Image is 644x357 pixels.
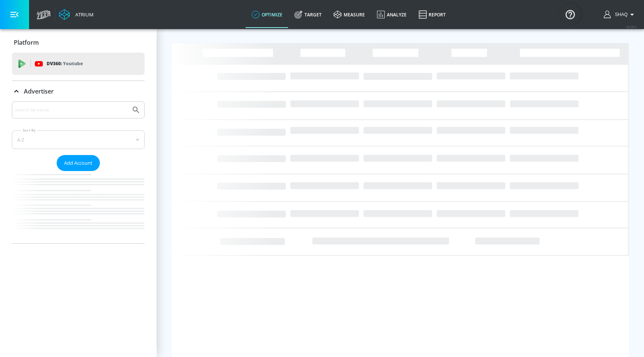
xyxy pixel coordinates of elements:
[12,101,145,243] div: Advertiser
[12,130,145,149] div: A-Z
[604,10,637,19] button: Shaq
[12,53,145,75] div: DV360: Youtube
[24,87,54,95] p: Advertiser
[12,32,145,53] div: Platform
[72,11,94,18] div: Atrium
[560,4,581,25] button: Open Resource Center
[328,1,371,28] a: measure
[47,60,83,68] p: DV360:
[12,171,145,243] nav: list of Advertiser
[14,38,39,47] p: Platform
[63,60,83,67] p: Youtube
[612,12,628,17] span: login as: shaquille.huang@zefr.com
[371,1,413,28] a: Analyze
[413,1,452,28] a: Report
[21,128,37,133] label: Sort By
[288,1,328,28] a: Target
[12,81,145,102] div: Advertiser
[15,105,128,115] input: Search by name
[57,155,100,171] button: Add Account
[64,159,92,167] span: Add Account
[626,25,637,29] span: v 4.28.0
[59,9,94,20] a: Atrium
[246,1,288,28] a: optimize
